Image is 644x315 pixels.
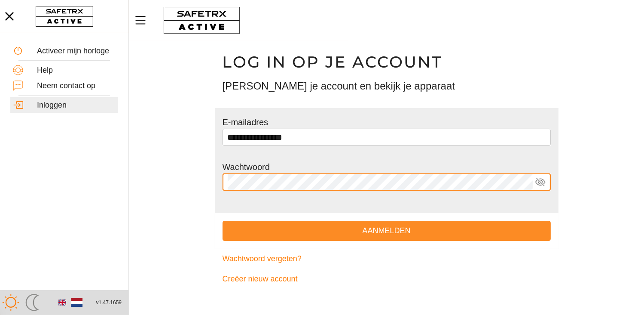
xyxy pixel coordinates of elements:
[37,46,116,56] div: Activeer mijn horloge
[223,252,302,266] span: Wachtwoord vergeten?
[37,66,116,75] div: Help
[37,81,116,91] div: Neem contact op
[2,294,19,311] img: ModeLight.svg
[223,221,551,241] button: Aanmelden
[223,117,269,127] label: E-mailadres
[223,79,551,93] h3: [PERSON_NAME] je account en bekijk je apparaat
[223,269,551,289] a: Creëer nieuw account
[55,295,70,310] button: Engels
[24,294,41,311] img: ModeDark.svg
[37,101,116,110] div: Inloggen
[70,295,84,310] button: Nederlands
[13,65,23,75] img: Help.svg
[133,11,155,29] button: Menu
[71,297,82,309] img: nl.svg
[223,52,551,72] h1: Log in op je account
[91,296,127,310] button: v1.47.1659
[229,224,544,238] span: Aanmelden
[223,162,270,172] label: Wachtwoord
[13,80,23,91] img: ContactUs.svg
[96,298,122,307] span: v1.47.1659
[223,272,298,286] span: Creëer nieuw account
[223,249,551,269] a: Wachtwoord vergeten?
[58,299,66,306] img: en.svg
